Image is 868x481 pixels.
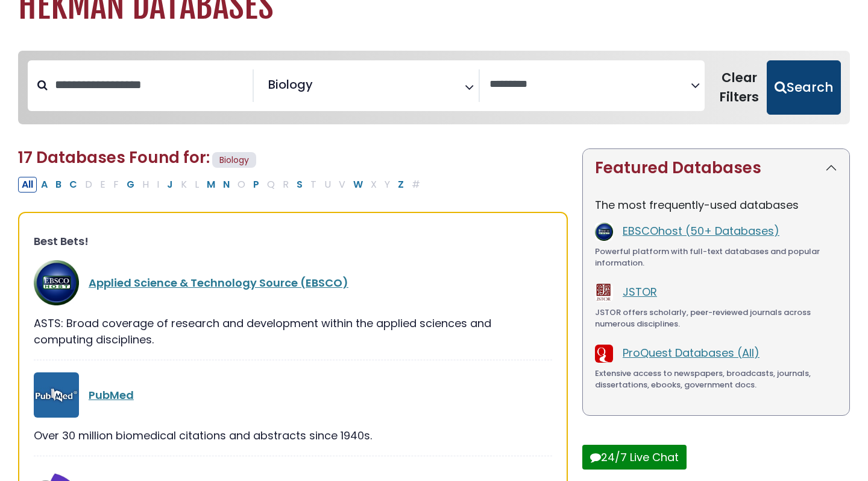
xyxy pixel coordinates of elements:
[18,51,850,124] nav: Search filters
[48,75,253,95] input: Search database by title or keyword
[37,177,51,193] button: Filter Results A
[595,307,837,330] div: JSTOR offers scholarly, peer-reviewed journals across numerous disciplines.
[394,177,407,193] button: Filter Results Z
[350,177,366,193] button: Filter Results W
[34,427,552,444] div: Over 30 million biomedical citations and abstracts since 1940s.
[489,78,691,91] textarea: Search
[623,284,657,299] a: JSTOR
[582,445,687,470] button: 24/7 Live Chat
[293,177,306,193] button: Filter Results S
[18,147,210,168] span: 17 Databases Found for:
[623,223,779,238] a: EBSCOhost (50+ Databases)
[219,177,233,193] button: Filter Results N
[212,152,256,168] span: Biology
[163,177,177,193] button: Filter Results J
[595,246,837,269] div: Powerful platform with full-text databases and popular information.
[268,75,313,94] span: Biology
[52,177,65,193] button: Filter Results B
[18,177,37,193] button: All
[583,149,849,187] button: Featured Databases
[595,368,837,391] div: Extensive access to newspapers, broadcasts, journals, dissertations, ebooks, government docs.
[595,197,837,213] p: The most frequently-used databases
[123,177,138,193] button: Filter Results G
[263,75,313,94] li: Biology
[34,315,552,348] div: ASTS: Broad coverage of research and development within the applied sciences and computing discip...
[18,176,425,191] div: Alpha-list to filter by first letter of database name
[89,387,134,403] a: PubMed
[66,177,81,193] button: Filter Results C
[89,275,348,290] a: Applied Science & Technology Source (EBSCO)
[315,82,324,95] textarea: Search
[623,345,759,360] a: ProQuest Databases (All)
[250,177,263,193] button: Filter Results P
[767,60,841,115] button: Submit for Search Results
[712,60,767,115] button: Clear Filters
[34,235,552,248] h3: Best Bets!
[203,177,219,193] button: Filter Results M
